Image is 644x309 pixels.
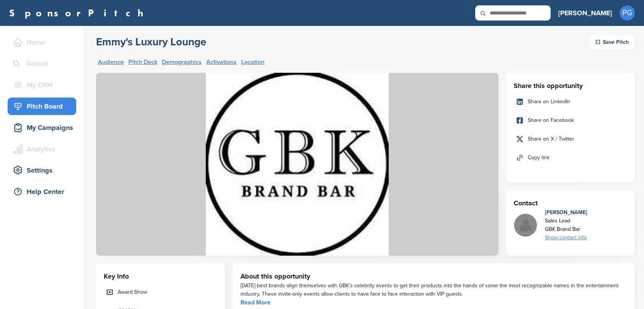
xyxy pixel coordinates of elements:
div: Home [11,35,76,49]
a: My CRM [8,76,76,94]
a: Settings [8,162,76,179]
a: Share on X / Twitter [514,131,628,147]
a: Help Center [8,183,76,200]
a: Location [241,59,264,65]
span: Share on X / Twitter [528,135,574,143]
a: Share on LinkedIn [514,94,628,110]
a: Activations [206,59,237,65]
a: Demographics [162,59,202,65]
div: Search [11,57,76,70]
div: My CRM [11,78,76,92]
a: [PERSON_NAME] [558,5,612,21]
h2: Emmy's Luxury Lounge [96,35,206,49]
a: Audience [98,59,124,65]
h3: Share this opportunity [514,80,628,91]
span: Award Show [118,288,147,296]
span: PG [620,5,635,21]
a: Pitch Deck [128,59,157,65]
div: Sales Lead [545,217,587,225]
a: My Campaigns [8,119,76,136]
div: Pitch Board [11,99,76,113]
span: Copy link [528,154,549,162]
div: Help Center [11,185,76,199]
h3: [PERSON_NAME] [558,8,612,18]
a: Home [8,34,76,51]
div: Show contact info [545,234,587,242]
a: Analytics [8,140,76,158]
div: Settings [11,163,76,177]
a: Pitch Board [8,98,76,115]
div: My Campaigns [11,121,76,134]
div: [PERSON_NAME] [545,208,587,217]
h3: Key Info [104,271,218,282]
span: Share on LinkedIn [528,98,570,106]
a: Copy link [514,150,628,166]
h3: About this opportunity [240,271,628,282]
div: GBK Brand Bar [545,225,587,234]
a: Share on Facebook [514,112,628,128]
img: Sponsorpitch & [96,73,498,256]
a: Read More [240,299,271,306]
div: Save Pitch [590,35,635,50]
a: Emmy's Luxury Lounge [96,35,206,50]
span: Share on Facebook [528,116,574,125]
div: Analytics [11,142,76,156]
h3: Contact [514,198,628,208]
div: [DATE] best brands align themselves with GBK’s celebrity events to get their products into the ha... [240,282,628,298]
a: Search [8,55,76,72]
img: Missing [514,214,537,237]
a: SponsorPitch [9,8,148,18]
